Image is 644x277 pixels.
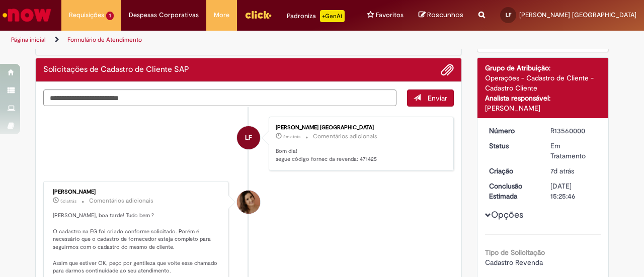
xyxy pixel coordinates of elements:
dt: Conclusão Estimada [481,181,543,201]
span: Enviar [428,94,447,103]
div: R13560000 [550,126,597,136]
img: click_logo_yellow_360x200.png [245,7,272,22]
b: Tipo de Solicitação [485,248,545,257]
div: [PERSON_NAME] [GEOGRAPHIC_DATA] [276,125,443,131]
small: Comentários adicionais [89,197,153,205]
span: Rascunhos [427,10,463,20]
button: Enviar [407,89,454,107]
div: Operações - Cadastro de Cliente - Cadastro Cliente [485,73,601,93]
time: 30/09/2025 10:37:51 [283,134,300,140]
div: Em Tratamento [550,141,597,161]
h2: Solicitações de Cadastro de Cliente SAP Histórico de tíquete [43,65,189,74]
div: [PERSON_NAME] [485,103,601,113]
div: [DATE] 15:25:46 [550,181,597,201]
dt: Status [481,141,543,151]
p: +GenAi [320,10,345,22]
span: [PERSON_NAME] [GEOGRAPHIC_DATA] [519,11,636,19]
div: Padroniza [287,10,345,22]
a: Rascunhos [419,11,463,20]
a: Formulário de Atendimento [67,36,142,44]
div: [PERSON_NAME] [53,189,220,195]
small: Comentários adicionais [313,132,377,141]
button: Adicionar anexos [441,63,454,76]
a: Página inicial [11,36,46,44]
span: Favoritos [376,10,404,20]
time: 25/09/2025 15:05:39 [60,198,76,204]
span: 5d atrás [60,198,76,204]
span: Despesas Corporativas [129,10,199,20]
span: Cadastro Revenda [485,258,543,267]
span: 7d atrás [550,166,574,175]
span: LF [245,126,252,150]
textarea: Digite sua mensagem aqui... [43,89,396,106]
span: 1 [106,12,114,20]
div: Analista responsável: [485,93,601,103]
img: ServiceNow [1,5,53,25]
div: Emiliane Dias De Souza [237,191,260,214]
div: Larissa Dutra França [237,126,260,149]
ul: Trilhas de página [8,31,422,49]
div: Grupo de Atribuição: [485,63,601,73]
span: More [214,10,229,20]
dt: Criação [481,166,543,176]
span: 2m atrás [283,134,300,140]
p: Bom dia! segue código fornec da revenda: 471425 [276,147,443,163]
dt: Número [481,126,543,136]
span: Requisições [69,10,104,20]
div: 23/09/2025 15:53:31 [550,166,597,176]
span: LF [506,12,511,18]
